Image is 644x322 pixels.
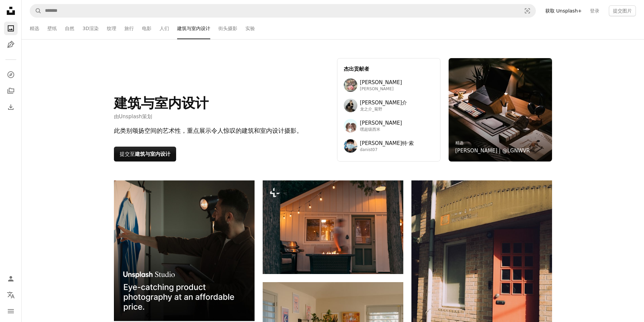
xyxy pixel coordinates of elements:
[360,107,382,112] font: 龙之介_菊野
[545,8,582,14] font: 获取 Unsplash+
[455,148,530,154] font: [PERSON_NAME] | @LGNWVR
[114,180,255,321] img: file-1715714098234-25b8b4e9d8faimage
[124,26,134,31] font: 旅行
[124,18,134,39] a: 旅行
[455,141,463,145] a: 精选
[360,147,378,152] font: danist07
[360,140,414,146] font: [PERSON_NAME]特·索
[344,119,357,132] img: 用户 Simone Hutsch 的头像
[541,5,586,16] a: 获取 Unsplash+
[360,127,380,132] font: 嘿超级西米
[4,84,18,98] a: 收藏
[65,18,74,39] a: 自然
[344,66,369,72] font: 杰出贡献者
[114,95,209,111] font: 建筑与室内设计
[4,288,18,302] button: 语言
[4,38,18,51] a: 插图
[360,86,394,91] font: [PERSON_NAME]
[344,99,357,112] img: 用户菊野龙之介的头像
[114,147,176,162] button: 提交至建筑与室内设计
[411,283,552,289] a: 砖砌建筑上带玻璃窗的红门
[344,99,434,112] a: 用户菊野龙之介的头像[PERSON_NAME]介龙之介_菊野
[30,4,536,18] form: 在全站范围内查找视觉效果
[344,139,357,153] img: 用户 Danist Soh 的头像
[245,18,255,39] a: 实验
[4,100,18,114] a: 下载历史记录
[65,26,74,31] font: 自然
[4,272,18,286] a: 登录 / 注册
[47,26,57,31] font: 壁纸
[82,18,99,39] a: 3D渲染
[455,147,530,155] a: [PERSON_NAME] | @LGNWVR
[360,100,407,106] font: [PERSON_NAME]介
[218,26,237,31] font: 街头摄影
[344,139,434,153] a: 用户 Danist Soh 的头像[PERSON_NAME]特·索danist07
[4,22,18,35] a: 照片
[360,79,402,85] font: [PERSON_NAME]
[344,78,357,92] img: 用户 Declan Sun 的头像
[135,151,170,157] font: 建筑与室内设计
[263,180,403,274] img: 一名男子走进一所房子，房子前面有一个火坑
[30,4,42,17] button: 搜索 Unsplash
[344,78,434,92] a: 用户 Declan Sun 的头像[PERSON_NAME][PERSON_NAME]
[263,224,403,230] a: 一名男子走进一所房子，房子前面有一个火坑
[613,8,632,14] font: 提交图片
[4,68,18,81] a: 探索
[609,5,636,16] button: 提交图片
[47,18,57,39] a: 壁纸
[142,114,152,120] font: 策划
[160,18,169,39] a: 人们
[142,18,151,39] a: 电影
[360,120,402,126] font: [PERSON_NAME]
[82,26,99,31] font: 3D渲染
[114,114,142,120] a: 由Unsplash
[519,4,535,17] button: Visual search
[245,26,255,31] font: 实验
[590,8,599,14] font: 登录
[344,119,434,132] a: 用户 Simone Hutsch 的头像[PERSON_NAME]嘿超级西米
[586,5,603,16] a: 登录
[160,26,169,31] font: 人们
[107,26,116,31] font: 纹理
[30,26,39,31] font: 精选
[142,26,151,31] font: 电影
[120,151,135,157] font: 提交至
[218,18,237,39] a: 街头摄影
[4,304,18,318] button: 菜单
[114,127,303,134] font: 此类别颂扬空间的艺术性，重点展示令人惊叹的建筑和室内设计摄影。
[30,18,39,39] a: 精选
[107,18,116,39] a: 纹理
